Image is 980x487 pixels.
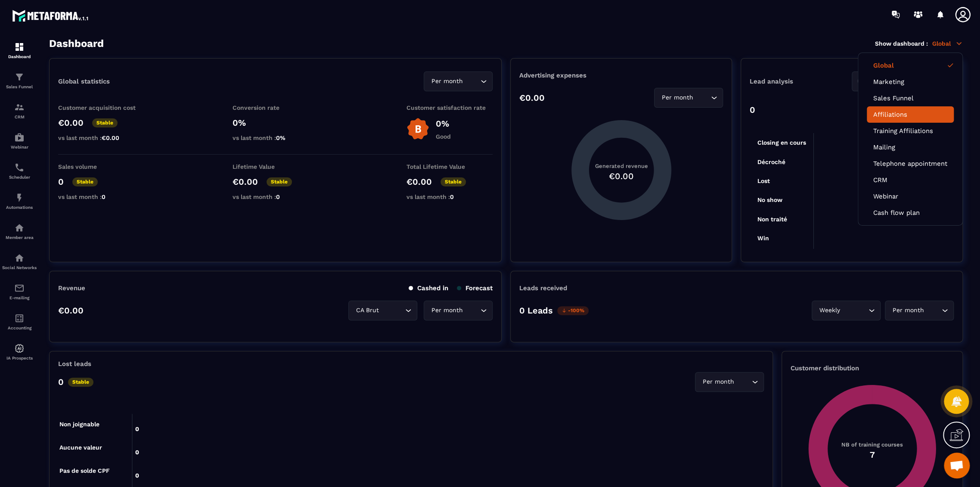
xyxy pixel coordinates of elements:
[14,313,25,323] img: accountant
[406,177,432,187] p: €0.00
[2,175,37,180] p: Scheduler
[2,326,37,330] p: Accounting
[875,40,928,47] p: Show dashboard :
[857,77,940,86] input: Search for option
[817,306,842,315] span: Weekly
[750,78,852,85] p: Lead analysis
[58,305,84,316] p: €0.00
[932,40,963,47] p: Global
[58,134,144,141] p: vs last month :
[944,453,970,478] a: Mở cuộc trò chuyện
[926,306,940,315] input: Search for option
[2,246,37,276] a: social-networksocial-networkSocial Networks
[381,306,403,315] input: Search for option
[2,65,37,96] a: formationformationSales Funnel
[873,143,947,151] a: Mailing
[873,111,947,118] a: Affiliations
[2,265,37,270] p: Social Networks
[660,93,695,102] span: Per month
[890,306,926,315] span: Per month
[873,176,947,184] a: CRM
[757,216,787,223] tspan: Non traité
[406,163,493,170] p: Total Lifetime Value
[885,301,954,320] div: Search for option
[695,372,764,392] div: Search for option
[654,88,723,108] div: Search for option
[873,78,947,86] a: Marketing
[59,420,99,428] tspan: Non joignable
[436,118,451,129] p: 0%
[2,126,37,156] a: automationsautomationsWebinar
[873,127,947,135] a: Training Affiliations
[14,283,25,293] img: email
[14,42,25,52] img: formation
[233,104,319,111] p: Conversion rate
[354,306,381,315] span: CA Brut
[424,301,493,320] div: Search for option
[58,177,64,187] p: 0
[58,104,144,111] p: Customer acquisition cost
[2,35,37,65] a: formationformationDashboard
[58,377,64,387] p: 0
[14,192,25,203] img: automations
[49,37,104,50] h3: Dashboard
[873,160,947,168] a: Telephone appointment
[465,306,478,315] input: Search for option
[557,306,589,315] p: -100%
[750,105,755,115] p: 0
[812,301,881,320] div: Search for option
[519,284,567,292] p: Leads received
[2,96,37,126] a: formationformationCRM
[406,193,493,200] p: vs last month :
[276,134,285,141] span: 0%
[424,71,493,91] div: Search for option
[14,223,25,233] img: automations
[14,162,25,173] img: scheduler
[2,54,37,59] p: Dashboard
[436,133,451,140] p: Good
[2,156,37,186] a: schedulerschedulerScheduler
[2,295,37,300] p: E-mailing
[429,77,465,86] span: Per month
[2,235,37,240] p: Member area
[757,158,785,165] tspan: Décroché
[409,284,448,292] p: Cashed in
[14,132,25,143] img: automations
[102,134,119,141] span: €0.00
[842,306,866,315] input: Search for option
[58,284,85,292] p: Revenue
[457,284,493,292] p: Forecast
[2,186,37,216] a: automationsautomationsAutomations
[791,364,954,372] p: Customer distribution
[58,193,144,200] p: vs last month :
[14,253,25,263] img: social-network
[757,139,806,146] tspan: Closing en cours
[58,78,110,85] p: Global statistics
[233,177,258,187] p: €0.00
[58,163,144,170] p: Sales volume
[59,444,102,451] tspan: Aucune valeur
[348,301,417,320] div: Search for option
[873,192,947,200] a: Webinar
[852,71,954,91] div: Search for option
[233,118,319,128] p: 0%
[58,360,91,368] p: Lost leads
[14,72,25,82] img: formation
[72,177,98,186] p: Stable
[233,163,319,170] p: Lifetime Value
[429,306,465,315] span: Per month
[12,8,90,23] img: logo
[267,177,292,186] p: Stable
[873,62,947,69] a: Global
[406,104,493,111] p: Customer satisfaction rate
[450,193,454,200] span: 0
[276,193,280,200] span: 0
[406,118,429,140] img: b-badge-o.b3b20ee6.svg
[233,193,319,200] p: vs last month :
[2,84,37,89] p: Sales Funnel
[102,193,105,200] span: 0
[68,378,93,387] p: Stable
[233,134,319,141] p: vs last month :
[465,77,478,86] input: Search for option
[519,71,723,79] p: Advertising expenses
